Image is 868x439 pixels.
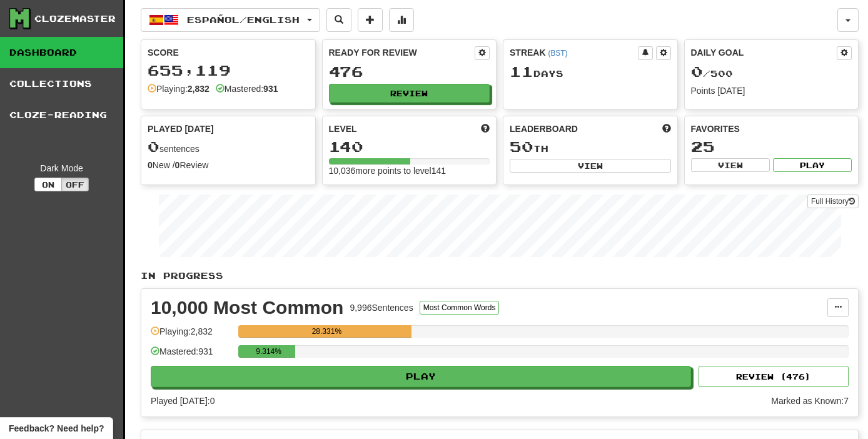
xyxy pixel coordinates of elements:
button: Review (476) [699,366,849,387]
div: Ready for Review [329,46,475,59]
span: 0 [691,63,703,80]
span: Leaderboard [510,123,578,135]
div: Marked as Known: 7 [771,395,849,407]
div: Playing: 2,832 [151,325,232,346]
div: Playing: [148,83,209,95]
span: Open feedback widget [9,422,104,435]
button: Review [329,84,490,103]
div: Mastered: 931 [151,345,232,366]
span: Played [DATE]: 0 [151,396,214,406]
div: sentences [148,139,309,155]
span: Played [DATE] [148,123,214,135]
div: 476 [329,64,490,79]
span: / 500 [691,68,733,79]
div: 10,000 Most Common [151,298,343,317]
button: On [34,178,62,191]
button: Español/English [141,8,320,32]
div: 655,119 [148,63,309,78]
a: (BST) [548,49,567,58]
p: In Progress [141,270,859,282]
a: Full History [807,194,859,208]
strong: 931 [263,84,278,94]
div: New / Review [148,159,309,171]
button: View [691,158,770,172]
button: Add sentence to collection [358,8,383,32]
span: Level [329,123,357,135]
span: Score more points to level up [481,123,490,135]
div: 140 [329,139,490,154]
div: 9,996 Sentences [350,301,413,314]
div: Points [DATE] [691,84,852,97]
div: Score [148,46,309,59]
div: Favorites [691,123,852,135]
div: th [510,139,671,155]
div: 9.314% [242,345,295,358]
span: 0 [148,138,159,155]
button: More stats [389,8,414,32]
strong: 0 [175,160,180,170]
span: Español / English [187,14,300,25]
div: Mastered: [216,83,278,95]
button: View [510,159,671,173]
div: Day s [510,64,671,80]
strong: 2,832 [188,84,209,94]
div: Clozemaster [34,13,116,25]
span: 50 [510,138,533,155]
button: Off [61,178,89,191]
div: 25 [691,139,852,154]
div: Streak [510,46,638,59]
button: Play [773,158,852,172]
div: 28.331% [242,325,411,338]
button: Search sentences [326,8,351,32]
span: 11 [510,63,533,80]
div: 10,036 more points to level 141 [329,164,490,177]
strong: 0 [148,160,153,170]
button: Most Common Words [420,301,500,315]
span: This week in points, UTC [662,123,671,135]
button: Play [151,366,691,387]
div: Daily Goal [691,46,837,60]
div: Dark Mode [9,162,114,174]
